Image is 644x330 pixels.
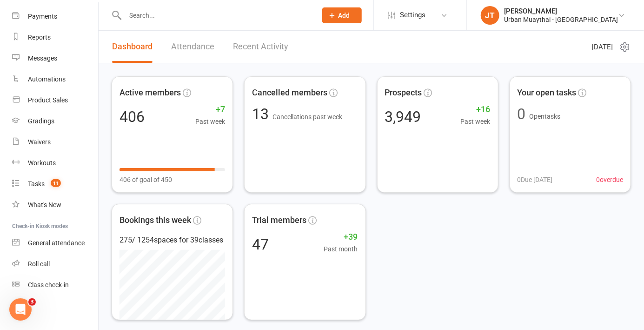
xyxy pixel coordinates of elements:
span: Trial members [252,214,306,227]
a: Messages [12,48,98,69]
input: Search... [122,9,310,22]
a: Payments [12,6,98,27]
a: Automations [12,69,98,90]
div: JT [481,6,499,25]
div: Tasks [28,180,45,188]
a: Recent Activity [233,31,288,63]
span: Prospects [385,86,422,100]
div: Class check-in [28,281,69,289]
div: Product Sales [28,96,68,104]
div: 3,949 [385,109,421,124]
span: Past week [195,116,225,127]
div: General attendance [28,239,85,247]
span: 11 [51,179,61,187]
a: Workouts [12,153,98,174]
a: Tasks 11 [12,174,98,195]
span: 3 [28,298,36,306]
button: Add [322,7,362,23]
div: Urban Muaythai - [GEOGRAPHIC_DATA] [504,15,618,24]
div: What's New [28,201,61,209]
span: 0 overdue [596,175,623,185]
span: Open tasks [530,113,561,120]
span: Settings [400,5,425,26]
div: 275 / 1254 spaces for 39 classes [120,234,225,246]
span: 0 Due [DATE] [518,175,553,185]
span: Cancellations past week [272,113,342,121]
span: Add [339,12,350,19]
div: Workouts [28,159,56,167]
div: Automations [28,75,66,83]
span: Past week [461,116,491,127]
div: 406 [120,109,145,124]
span: Your open tasks [518,86,577,100]
div: Gradings [28,117,54,125]
a: Attendance [171,31,214,63]
a: Dashboard [112,31,153,63]
a: Roll call [12,254,98,275]
div: Waivers [28,138,51,146]
div: Messages [28,54,57,62]
div: [PERSON_NAME] [504,7,618,15]
a: Waivers [12,132,98,153]
span: 13 [252,105,272,123]
span: Past month [324,244,358,254]
a: Gradings [12,111,98,132]
a: Reports [12,27,98,48]
a: Class kiosk mode [12,275,98,296]
div: Reports [28,34,51,41]
span: +7 [195,103,225,116]
span: 406 of goal of 450 [120,175,172,185]
iframe: Intercom live chat [9,298,32,321]
span: [DATE] [592,41,613,53]
div: 0 [518,107,526,121]
a: Product Sales [12,90,98,111]
a: General attendance kiosk mode [12,233,98,254]
div: Roll call [28,260,50,268]
span: +39 [324,230,358,244]
div: Payments [28,13,57,20]
span: Bookings this week [120,214,191,227]
span: Cancelled members [252,86,327,100]
div: 47 [252,237,269,252]
span: +16 [461,103,491,116]
span: Active members [120,86,181,100]
a: What's New [12,195,98,216]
